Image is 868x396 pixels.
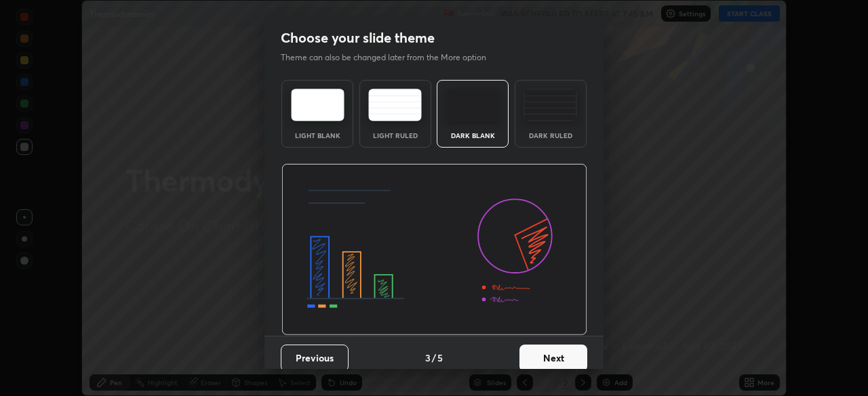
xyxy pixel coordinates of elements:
div: Dark Blank [446,132,500,139]
div: Light Blank [290,132,344,139]
img: darkRuledTheme.de295e13.svg [524,89,577,121]
img: lightTheme.e5ed3b09.svg [291,89,344,121]
p: Theme can also be changed later from the More option [281,51,500,64]
h4: / [432,351,436,365]
img: darkThemeBanner.d06ce4a2.svg [281,164,587,336]
h2: Choose your slide theme [281,29,435,47]
button: Next [519,345,587,372]
button: Previous [281,345,349,372]
div: Dark Ruled [524,132,578,139]
h4: 5 [437,351,443,365]
div: Light Ruled [368,132,422,139]
img: lightRuledTheme.5fabf969.svg [368,89,422,121]
img: darkTheme.f0cc69e5.svg [446,89,500,121]
h4: 3 [425,351,431,365]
